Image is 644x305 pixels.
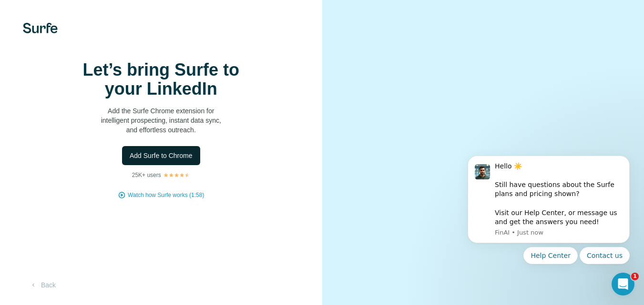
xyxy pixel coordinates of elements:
span: Add Surfe to Chrome [130,151,193,160]
p: Add the Surfe Chrome extension for intelligent prospecting, instant data sync, and effortless out... [66,106,256,135]
button: Watch how Surfe works (1:58) [128,191,204,199]
iframe: Intercom notifications message [453,141,644,279]
img: Rating Stars [163,172,190,178]
img: Surfe's logo [23,23,58,33]
p: 25K+ users [132,171,161,179]
span: 1 [631,273,639,280]
h1: Let’s bring Surfe to your LinkedIn [66,60,256,98]
button: Add Surfe to Chrome [122,146,200,165]
iframe: Intercom live chat [612,273,634,295]
button: Back [23,276,62,294]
